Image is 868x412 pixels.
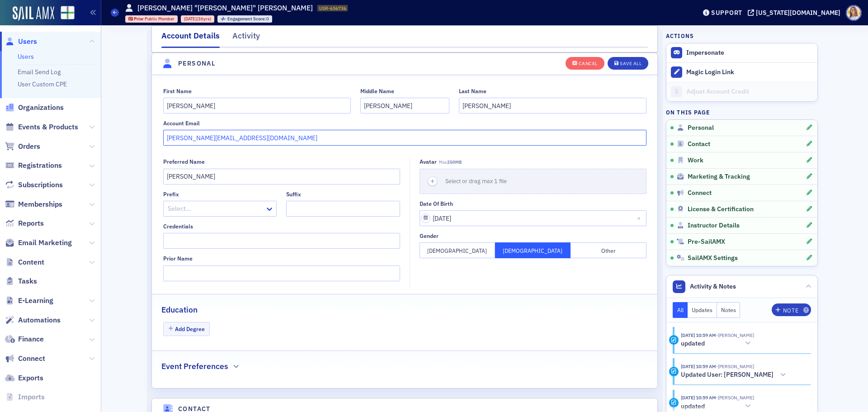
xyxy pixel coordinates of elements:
[772,303,811,316] button: Note
[5,199,62,209] a: Memberships
[184,16,211,22] div: (36yrs)
[688,302,717,318] button: Updates
[681,402,754,411] button: updated
[5,296,53,306] a: E-Learning
[163,120,200,127] div: Account Email
[688,124,714,132] span: Personal
[178,59,215,68] h4: Personal
[688,238,725,246] span: Pre-SailAMX
[145,16,175,22] span: Public Member
[18,296,53,306] span: E-Learning
[439,159,462,165] span: Max
[690,282,736,291] span: Activity & Notes
[5,103,64,113] a: Organizations
[319,5,346,11] span: USR-656736
[681,340,705,348] h5: updated
[445,177,507,185] span: Select or drag max 1 file
[5,142,40,152] a: Orders
[18,392,45,402] span: Imports
[669,335,679,345] div: Update
[420,242,495,258] button: [DEMOGRAPHIC_DATA]
[18,257,44,267] span: Content
[495,242,571,258] button: [DEMOGRAPHIC_DATA]
[18,354,45,364] span: Connect
[163,223,193,230] div: Credentials
[286,191,301,198] div: Suffix
[5,373,43,383] a: Exports
[54,6,75,21] a: View Homepage
[681,363,716,369] time: 10/1/2025 10:59 AM
[13,6,54,21] img: SailAMX
[18,180,63,190] span: Subscriptions
[783,308,798,313] div: Note
[18,161,62,170] span: Registrations
[420,210,646,226] input: MM/DD/YYYY
[666,62,817,82] button: Magic Login Link
[681,339,754,348] button: updated
[161,30,220,48] div: Account Details
[163,158,205,165] div: Preferred Name
[18,68,61,76] a: Email Send Log
[18,276,37,286] span: Tasks
[681,371,774,379] h5: Updated User: [PERSON_NAME]
[125,15,178,23] div: Prior: Prior: Public Member
[18,373,43,383] span: Exports
[666,32,694,40] h4: Actions
[748,9,844,16] button: [US_STATE][DOMAIN_NAME]
[686,88,813,96] div: Adjust Account Credit
[5,238,72,248] a: Email Marketing
[134,16,145,22] span: Prior
[756,9,840,17] div: [US_STATE][DOMAIN_NAME]
[711,9,742,17] div: Support
[669,367,679,376] div: Activity
[688,222,740,230] span: Instructor Details
[688,140,710,148] span: Contact
[181,15,214,23] div: 1989-09-08 00:00:00
[5,37,37,47] a: Users
[360,88,394,95] div: Middle Name
[5,257,44,267] a: Content
[681,403,705,411] h5: updated
[673,302,688,318] button: All
[5,161,62,170] a: Registrations
[18,122,78,132] span: Events & Products
[18,315,61,325] span: Automations
[5,180,63,190] a: Subscriptions
[5,354,45,364] a: Connect
[669,398,679,407] div: Update
[161,304,198,316] h2: Education
[566,57,604,69] button: Cancel
[608,57,648,69] button: Save All
[163,322,210,336] button: Add Degree
[184,16,197,22] span: [DATE]
[716,332,754,338] span: Bethany Booth
[681,332,716,338] time: 10/1/2025 10:59 AM
[717,302,741,318] button: Notes
[61,6,75,20] img: SailAMX
[128,16,175,22] a: Prior Public Member
[688,205,754,213] span: License & Certification
[217,15,272,23] div: Engagement Score: 0
[571,242,646,258] button: Other
[18,199,62,209] span: Memberships
[688,189,712,197] span: Connect
[5,122,78,132] a: Events & Products
[716,394,754,401] span: Bethany Booth
[227,17,269,22] div: 0
[634,210,646,226] button: Close
[688,254,738,262] span: SailAMX Settings
[447,159,462,165] span: 250MB
[846,5,862,21] span: Profile
[163,191,179,198] div: Prefix
[163,255,193,262] div: Prior Name
[5,334,44,344] a: Finance
[686,49,724,57] button: Impersonate
[681,394,716,401] time: 10/1/2025 10:59 AM
[5,276,37,286] a: Tasks
[227,16,267,22] span: Engagement Score :
[18,52,34,61] a: Users
[688,156,703,165] span: Work
[579,61,598,66] div: Cancel
[459,88,486,95] div: Last Name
